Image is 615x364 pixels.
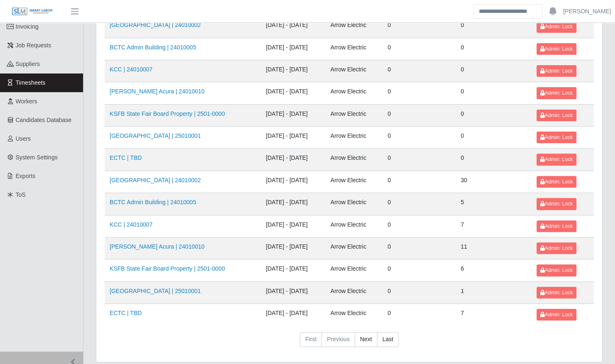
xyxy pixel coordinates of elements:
td: 6 [456,259,532,281]
td: [DATE] - [DATE] [261,60,325,82]
button: Admin: Lock [537,65,576,77]
span: Timesheets [16,79,46,86]
td: 0 [456,15,532,38]
span: Admin: Lock [540,134,573,140]
td: 0 [382,193,456,215]
button: Admin: Lock [537,220,576,232]
td: 0 [382,104,456,126]
td: 1 [456,281,532,303]
td: 0 [382,127,456,149]
a: Next [355,332,377,347]
td: 0 [382,38,456,60]
td: Arrow Electric [326,215,383,237]
span: Admin: Lock [540,46,573,52]
td: Arrow Electric [326,281,383,303]
a: ECTC | TBD [110,154,142,161]
td: [DATE] - [DATE] [261,149,325,171]
a: ECTC | TBD [110,310,142,316]
td: 7 [456,215,532,237]
td: [DATE] - [DATE] [261,38,325,60]
button: Admin: Lock [537,198,576,210]
td: 0 [382,304,456,326]
input: Search [473,4,542,19]
td: Arrow Electric [326,15,383,38]
td: Arrow Electric [326,60,383,82]
button: Admin: Lock [537,242,576,254]
td: 0 [456,127,532,149]
span: ToS [16,191,26,198]
td: 0 [382,15,456,38]
button: Admin: Lock [537,264,576,276]
span: Candidates Database [16,117,72,123]
td: Arrow Electric [326,104,383,126]
td: 30 [456,171,532,193]
button: Admin: Lock [537,110,576,121]
button: Admin: Lock [537,132,576,143]
td: 5 [456,193,532,215]
td: 0 [382,259,456,281]
a: KCC | 24010007 [110,221,152,228]
a: [GEOGRAPHIC_DATA] | 24010002 [110,177,201,183]
span: Admin: Lock [540,223,573,229]
td: [DATE] - [DATE] [261,281,325,303]
td: 0 [456,149,532,171]
a: Last [377,332,399,347]
td: [DATE] - [DATE] [261,259,325,281]
span: Invoicing [16,23,39,30]
td: 0 [382,215,456,237]
td: Arrow Electric [326,193,383,215]
button: Admin: Lock [537,21,576,32]
td: 0 [382,171,456,193]
span: Admin: Lock [540,201,573,207]
img: SLM Logo [12,7,53,16]
span: Admin: Lock [540,112,573,118]
span: System Settings [16,154,58,161]
a: KCC | 24010007 [110,66,152,73]
span: Admin: Lock [540,245,573,251]
button: Admin: Lock [537,87,576,99]
td: [DATE] - [DATE] [261,15,325,38]
span: Admin: Lock [540,68,573,74]
span: Exports [16,173,35,179]
span: Admin: Lock [540,290,573,296]
td: 11 [456,237,532,259]
button: Admin: Lock [537,176,576,188]
a: BCTC Admin Building | 24010005 [110,199,196,205]
td: Arrow Electric [326,149,383,171]
a: KSFB State Fair Board Property | 2501-0000 [110,265,225,272]
td: Arrow Electric [326,127,383,149]
span: Users [16,135,31,142]
a: KSFB State Fair Board Property | 2501-0000 [110,110,225,117]
a: [PERSON_NAME] [563,7,611,16]
td: 0 [456,60,532,82]
button: Admin: Lock [537,287,576,298]
span: Admin: Lock [540,267,573,273]
nav: pagination [105,332,594,354]
span: Admin: Lock [540,24,573,29]
a: [GEOGRAPHIC_DATA] | 25010001 [110,288,201,294]
td: [DATE] - [DATE] [261,82,325,104]
td: Arrow Electric [326,82,383,104]
td: 0 [456,104,532,126]
td: 0 [382,149,456,171]
td: 7 [456,304,532,326]
a: [PERSON_NAME] Acura | 24010010 [110,243,205,250]
td: [DATE] - [DATE] [261,237,325,259]
span: Admin: Lock [540,312,573,318]
td: [DATE] - [DATE] [261,193,325,215]
td: 0 [382,82,456,104]
a: [GEOGRAPHIC_DATA] | 25010001 [110,132,201,139]
td: 0 [456,82,532,104]
td: [DATE] - [DATE] [261,215,325,237]
button: Admin: Lock [537,43,576,55]
span: Admin: Lock [540,179,573,185]
a: [GEOGRAPHIC_DATA] | 24010002 [110,22,201,28]
span: Admin: Lock [540,90,573,96]
td: Arrow Electric [326,304,383,326]
td: [DATE] - [DATE] [261,104,325,126]
td: Arrow Electric [326,171,383,193]
td: [DATE] - [DATE] [261,171,325,193]
span: Suppliers [16,61,40,67]
td: Arrow Electric [326,259,383,281]
span: Admin: Lock [540,156,573,162]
